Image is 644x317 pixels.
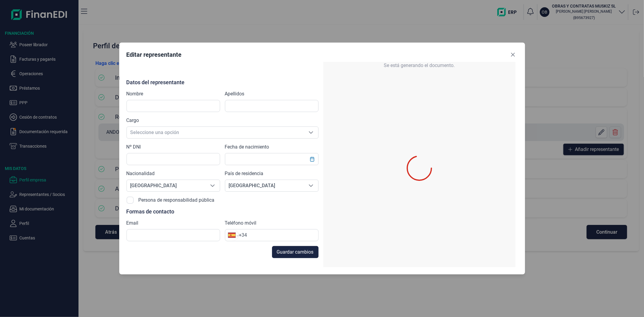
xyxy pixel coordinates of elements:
[304,127,318,138] div: Seleccione una opción
[127,170,155,177] label: Nacionalidad
[127,219,139,227] label: Email
[225,90,245,98] label: Apellidos
[225,219,257,227] label: Teléfono móvil
[384,62,455,69] span: Se está generando el documento.
[127,117,139,124] label: Cargo
[225,180,304,191] span: [GEOGRAPHIC_DATA]
[304,180,318,191] div: Seleccione una opción
[277,248,314,256] span: Guardar cambios
[127,79,319,85] p: Datos del representante
[127,209,319,215] p: Formas de contacto
[127,127,304,138] span: Seleccione una opción
[205,180,220,191] div: Seleccione una opción
[127,50,182,59] div: Editar representante
[272,246,319,258] button: Guardar cambios
[508,50,518,59] button: Close
[127,180,205,191] span: [GEOGRAPHIC_DATA]
[225,170,264,177] label: País de residencia
[127,143,141,151] label: Nº DNI
[225,143,269,151] label: Fecha de nacimiento
[139,197,215,204] label: Persona de responsabilidad pública
[306,154,318,165] button: Choose Date
[127,90,143,98] label: Nombre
